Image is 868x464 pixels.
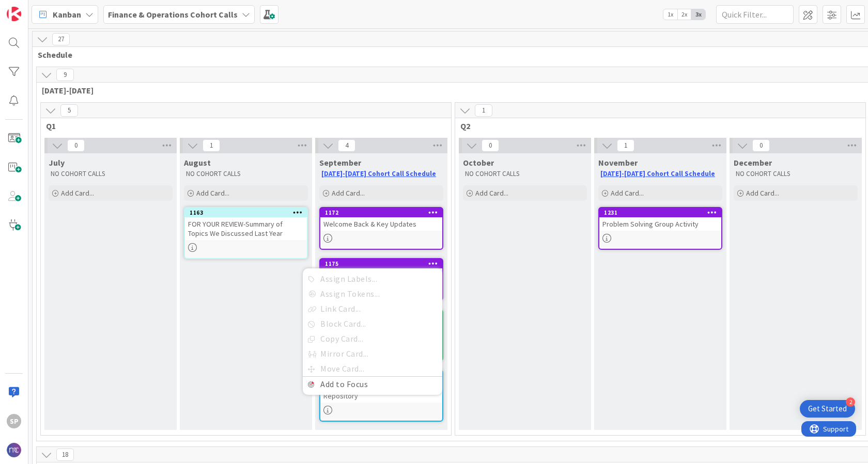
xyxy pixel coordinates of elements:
[49,157,65,168] span: July
[7,7,21,21] img: Visit kanbanzone.com
[321,169,436,178] a: [DATE]-[DATE] Cohort Call Schedule
[303,377,442,392] a: Add to Focus
[338,139,355,152] span: 4
[67,139,85,152] span: 0
[460,121,853,131] span: Q2
[320,217,442,231] div: Welcome Back & Key Updates
[617,139,634,152] span: 1
[716,5,794,24] input: Quick Filter...
[320,208,442,231] div: 1172Welcome Back & Key Updates
[604,209,721,216] div: 1231
[320,259,442,282] div: 1175Assign Labels...Assign Tokens...Link Card...Block Card...Copy Card...Mirror Card...Move Card....
[598,207,722,250] a: 1231Problem Solving Group Activity
[475,104,492,117] span: 1
[752,139,770,152] span: 0
[599,208,721,231] div: 1231Problem Solving Group Activity
[599,217,721,231] div: Problem Solving Group Activity
[185,208,307,217] div: 1163
[598,157,638,168] span: November
[184,157,211,168] span: August
[465,170,585,178] p: NO COHORT CALLS
[7,443,21,457] img: avatar
[320,208,442,217] div: 1172
[60,104,78,117] span: 5
[677,9,691,20] span: 2x
[663,9,677,20] span: 1x
[463,157,494,168] span: October
[186,170,306,178] p: NO COHORT CALLS
[325,260,442,267] div: 1175
[185,217,307,240] div: FOR YOUR REVIEW-Summary of Topics We Discussed Last Year
[185,208,307,240] div: 1163FOR YOUR REVIEW-Summary of Topics We Discussed Last Year
[56,449,74,461] span: 18
[611,188,644,198] span: Add Card...
[22,2,47,14] span: Support
[319,207,443,250] a: 1172Welcome Back & Key Updates
[800,400,855,418] div: Open Get Started checklist, remaining modules: 2
[691,9,705,20] span: 3x
[319,157,361,168] span: September
[319,370,443,422] a: 1238DON'T FORGET: Finance & Operations Repository
[108,9,238,20] b: Finance & Operations Cohort Calls
[203,139,220,152] span: 1
[56,69,74,81] span: 9
[325,209,442,216] div: 1172
[599,208,721,217] div: 1231
[746,188,779,198] span: Add Card...
[846,397,855,407] div: 2
[184,207,308,259] a: 1163FOR YOUR REVIEW-Summary of Topics We Discussed Last Year
[319,258,443,301] a: 1175Assign Labels...Assign Tokens...Link Card...Block Card...Copy Card...Mirror Card...Move Card....
[61,188,94,198] span: Add Card...
[332,188,365,198] span: Add Card...
[46,121,438,131] span: Q1
[320,259,442,268] div: 1175Assign Labels...Assign Tokens...Link Card...Block Card...Copy Card...Mirror Card...Move Card....
[734,157,772,168] span: December
[475,188,508,198] span: Add Card...
[7,414,21,428] div: SP
[52,33,70,45] span: 27
[51,170,171,178] p: NO COHORT CALLS
[482,139,499,152] span: 0
[600,169,715,178] a: [DATE]-[DATE] Cohort Call Schedule
[196,188,229,198] span: Add Card...
[808,404,847,414] div: Get Started
[190,209,307,216] div: 1163
[53,8,81,21] span: Kanban
[736,170,856,178] p: NO COHORT CALLS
